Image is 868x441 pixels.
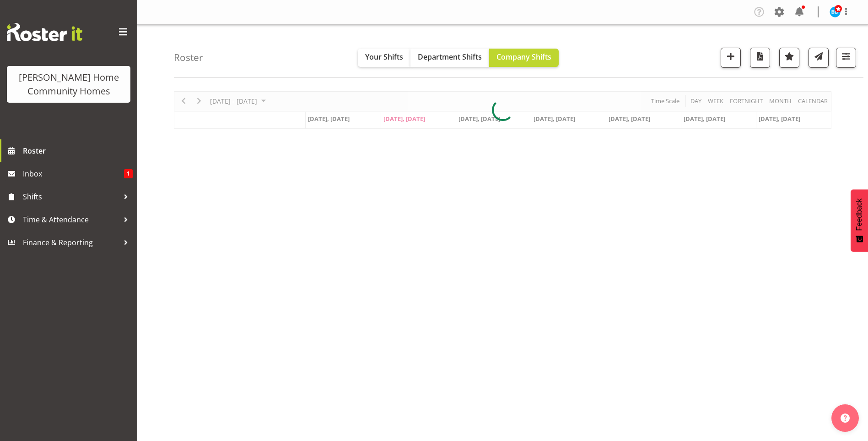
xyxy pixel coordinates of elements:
button: Company Shifts [489,49,559,67]
div: [PERSON_NAME] Home Community Homes [16,71,121,98]
span: Finance & Reporting [23,236,119,249]
h4: Roster [174,52,203,63]
span: 1 [124,169,133,178]
span: Department Shifts [418,52,482,62]
button: Add a new shift [721,48,741,68]
button: Feedback - Show survey [851,189,868,252]
span: Feedback [855,198,863,231]
span: Company Shifts [496,52,551,62]
button: Department Shifts [410,49,489,67]
button: Highlight an important date within the roster. [779,48,799,68]
span: Your Shifts [365,52,403,62]
span: Roster [23,144,133,158]
img: barbara-dunlop8515.jpg [830,6,841,17]
button: Download a PDF of the roster according to the set date range. [750,48,770,68]
button: Your Shifts [358,49,410,67]
img: Rosterit website logo [7,23,82,41]
img: help-xxl-2.png [841,413,850,423]
button: Filter Shifts [836,48,856,68]
span: Inbox [23,167,124,181]
span: Shifts [23,190,119,204]
button: Send a list of all shifts for the selected filtered period to all rostered employees. [809,48,829,68]
span: Time & Attendance [23,213,119,226]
